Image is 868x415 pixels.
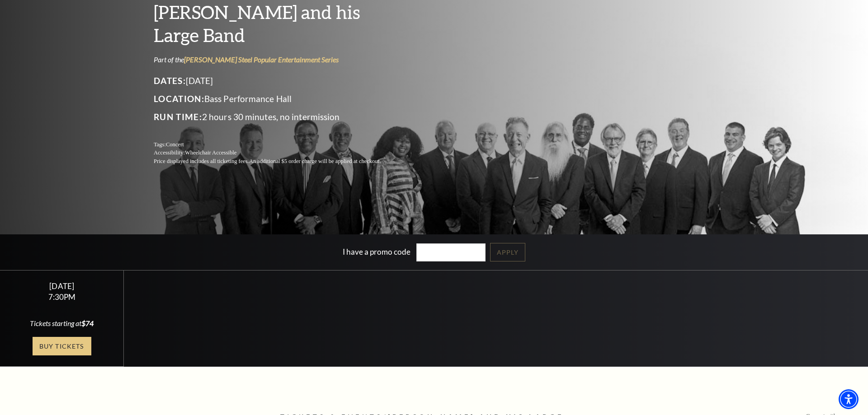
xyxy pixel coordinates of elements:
h3: [PERSON_NAME] and his Large Band [154,0,402,47]
div: [DATE] [11,281,113,291]
p: Price displayed includes all ticketing fees. [154,157,402,166]
a: Buy Tickets [33,337,91,355]
span: Wheelchair Accessible [185,149,236,156]
span: Location: [154,93,204,104]
p: Tags: [154,140,402,149]
div: Accessibility Menu [839,389,859,409]
div: Tickets starting at [11,318,113,328]
p: 2 hours 30 minutes, no intermission [154,110,402,124]
span: Dates: [154,75,186,86]
span: Run Time: [154,112,202,122]
div: 7:30PM [11,293,113,301]
span: $74 [81,319,94,327]
p: Part of the [154,55,402,65]
label: I have a promo code [343,247,410,256]
p: Accessibility: [154,149,402,157]
span: Concert [166,141,184,148]
a: Irwin Steel Popular Entertainment Series - open in a new tab [184,55,339,64]
span: An additional $5 order charge will be applied at checkout. [249,158,381,164]
p: Bass Performance Hall [154,92,402,106]
p: [DATE] [154,74,402,88]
